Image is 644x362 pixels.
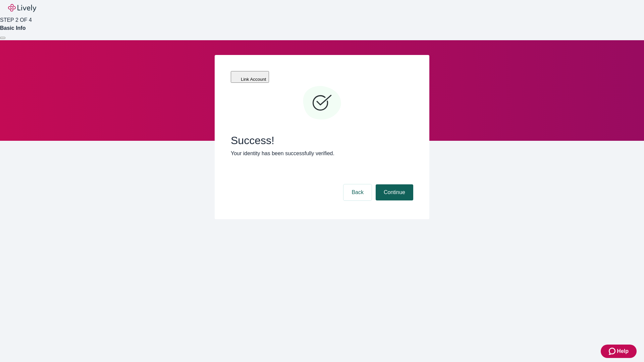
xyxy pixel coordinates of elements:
button: Continue [376,184,413,200]
button: Link Account [231,71,269,83]
svg: Zendesk support icon [609,347,617,355]
span: Help [617,347,629,355]
svg: Checkmark icon [302,83,342,123]
button: Back [343,184,372,200]
span: Success! [231,134,413,147]
button: Zendesk support iconHelp [601,345,637,358]
img: Lively [8,4,36,12]
p: Your identity has been successfully verified. [231,149,413,158]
